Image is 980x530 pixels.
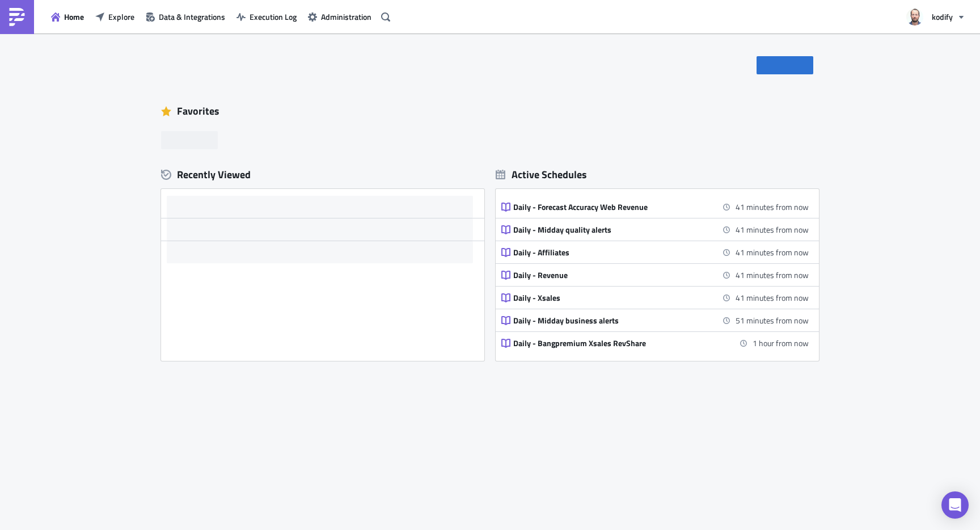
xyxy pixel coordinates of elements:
[496,168,587,181] div: Active Schedules
[736,314,809,326] time: 2025-08-27 12:10
[45,8,90,26] button: Home
[905,7,924,27] img: Avatar
[736,201,809,213] time: 2025-08-27 12:00
[513,202,712,212] div: Daily - Forecast Accuracy Web Revenue
[8,8,26,26] img: PushMetrics
[753,337,809,349] time: 2025-08-27 12:30
[513,316,712,326] div: Daily - Midday business alerts
[501,218,809,241] a: Daily - Midday quality alerts41 minutes from now
[501,196,809,218] a: Daily - Forecast Accuracy Web Revenue41 minutes from now
[736,269,809,281] time: 2025-08-27 12:00
[64,11,84,23] span: Home
[513,338,712,348] div: Daily - Bangpremium Xsales RevShare
[161,103,819,120] div: Favorites
[321,11,371,23] span: Administration
[941,491,969,519] div: Open Intercom Messenger
[736,246,809,258] time: 2025-08-27 12:00
[159,11,225,23] span: Data & Integrations
[932,11,953,23] span: kodify
[513,293,712,303] div: Daily - Xsales
[501,241,809,263] a: Daily - Affiliates41 minutes from now
[501,264,809,286] a: Daily - Revenue41 minutes from now
[513,225,712,235] div: Daily - Midday quality alerts
[90,8,140,26] button: Explore
[501,332,809,354] a: Daily - Bangpremium Xsales RevShare1 hour from now
[140,8,231,26] button: Data & Integrations
[501,287,809,309] a: Daily - Xsales41 minutes from now
[108,11,134,23] span: Explore
[736,224,809,235] time: 2025-08-27 12:00
[231,8,302,26] button: Execution Log
[513,247,712,258] div: Daily - Affiliates
[899,5,971,30] button: kodify
[501,309,809,331] a: Daily - Midday business alerts51 minutes from now
[736,292,809,304] time: 2025-08-27 12:00
[161,166,484,183] div: Recently Viewed
[250,11,297,23] span: Execution Log
[513,270,712,280] div: Daily - Revenue
[302,8,377,26] button: Administration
